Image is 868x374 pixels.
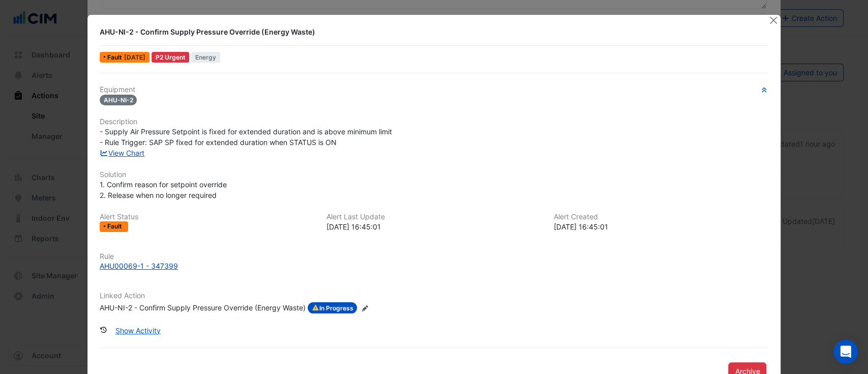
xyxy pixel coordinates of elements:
h6: Rule [100,252,769,261]
h6: Solution [100,170,769,179]
h6: Alert Created [554,213,769,221]
h6: Alert Status [100,213,315,221]
h6: Linked Action [100,292,769,300]
a: View Chart [100,149,145,157]
span: In Progress [308,302,357,313]
div: P2 Urgent [152,52,190,63]
span: 1. Confirm reason for setpoint override 2. Release when no longer required [100,180,227,199]
fa-icon: Edit Linked Action [361,304,369,312]
span: Fault [107,223,124,229]
span: Thu 24-Jul-2025 17:15 AEST [124,53,145,61]
div: [DATE] 16:45:01 [554,221,769,232]
h6: Equipment [100,85,769,94]
div: [DATE] 16:45:01 [326,221,542,232]
button: Show Activity [109,322,167,339]
div: AHU-NI-2 - Confirm Supply Pressure Override (Energy Waste) [100,302,306,313]
div: AHU-NI-2 - Confirm Supply Pressure Override (Energy Waste) [100,27,757,37]
span: - Supply Air Pressure Setpoint is fixed for extended duration and is above minimum limit - Rule T... [100,127,392,147]
button: Close [768,15,779,25]
h6: Alert Last Update [326,213,542,221]
h6: Description [100,118,769,126]
a: AHU00069-1 - 347399 [100,261,769,271]
span: Energy [191,52,220,63]
span: AHU-NI-2 [100,95,137,105]
span: Fault [107,54,124,61]
div: AHU00069-1 - 347399 [100,261,178,271]
div: Open Intercom Messenger [833,339,858,364]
